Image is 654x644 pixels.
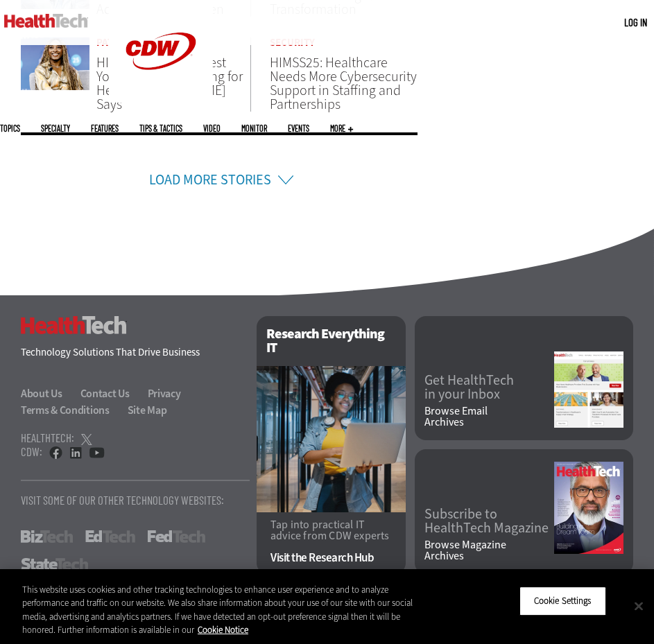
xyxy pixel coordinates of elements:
a: Visit the Research Hub [270,552,392,564]
p: Visit Some Of Our Other Technology Websites: [21,494,250,506]
a: Get HealthTechin your Inbox [424,374,554,401]
a: Subscribe toHealthTech Magazine [424,507,554,535]
a: About Us [21,386,78,401]
a: Log in [624,16,647,28]
img: Fall 2025 Cover [554,462,623,554]
a: Events [288,124,309,132]
button: Cookie Settings [519,586,606,616]
a: Features [91,124,119,132]
a: BizTech [21,530,73,543]
button: Close [623,591,654,621]
span: More [330,124,353,132]
a: MonITor [241,124,267,132]
a: StateTech [21,558,88,571]
div: This website uses cookies and other tracking technologies to enhance user experience and to analy... [22,583,427,637]
a: Load More Stories [149,171,271,189]
a: Terms & Conditions [21,403,126,417]
a: Video [203,124,221,132]
a: Browse MagazineArchives [424,539,554,562]
h4: HealthTech: [21,432,74,444]
img: Home [4,14,88,28]
h3: HealthTech [21,316,127,334]
h4: Technology Solutions That Drive Business [21,347,250,358]
div: User menu [624,15,647,30]
a: FedTech [148,530,205,543]
a: EdTech [85,530,135,543]
a: CDW [109,92,213,106]
span: Specialty [41,124,70,132]
a: Privacy [148,386,197,401]
img: newsletter screenshot [554,351,623,428]
a: Tips & Tactics [139,124,182,132]
h4: CDW: [21,446,42,458]
h2: Research Everything IT [257,316,406,366]
a: Contact Us [80,386,146,401]
a: Site Map [128,403,167,417]
a: Browse EmailArchives [424,406,554,428]
p: Tap into practical IT advice from CDW experts [270,519,392,541]
a: More information about your privacy [198,624,248,636]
